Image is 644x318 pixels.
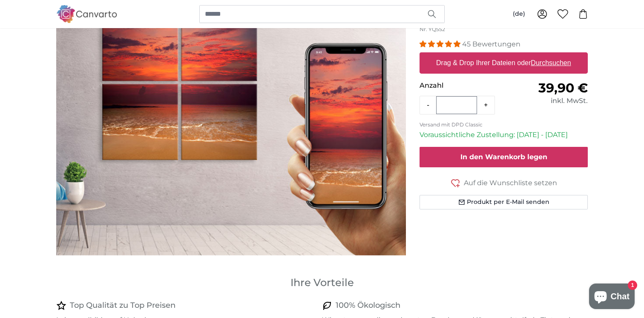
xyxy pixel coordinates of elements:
[462,40,520,48] span: 45 Bewertungen
[420,121,588,128] p: Versand mit DPD Classic
[420,147,588,167] button: In den Warenkorb legen
[464,178,557,188] span: Auf die Wunschliste setzen
[531,59,571,66] u: Durchsuchen
[420,26,445,32] span: Nr. YQ552
[420,130,588,140] p: Voraussichtliche Zustellung: [DATE] - [DATE]
[420,195,588,209] button: Produkt per E-Mail senden
[460,153,547,161] span: In den Warenkorb legen
[70,300,175,312] h4: Top Qualität zu Top Preisen
[420,80,503,91] p: Anzahl
[336,300,400,312] h4: 100% Ökologisch
[56,276,588,289] h3: Ihre Vorteile
[420,178,588,188] button: Auf die Wunschliste setzen
[420,40,462,48] span: 4.93 stars
[506,6,532,22] button: (de)
[586,284,637,311] inbox-online-store-chat: Onlineshop-Chat von Shopify
[477,97,494,114] button: +
[538,80,588,96] span: 39,90 €
[504,96,588,106] div: inkl. MwSt.
[56,5,118,23] img: Canvarto
[420,97,436,114] button: -
[433,54,575,72] label: Drag & Drop Ihrer Dateien oder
